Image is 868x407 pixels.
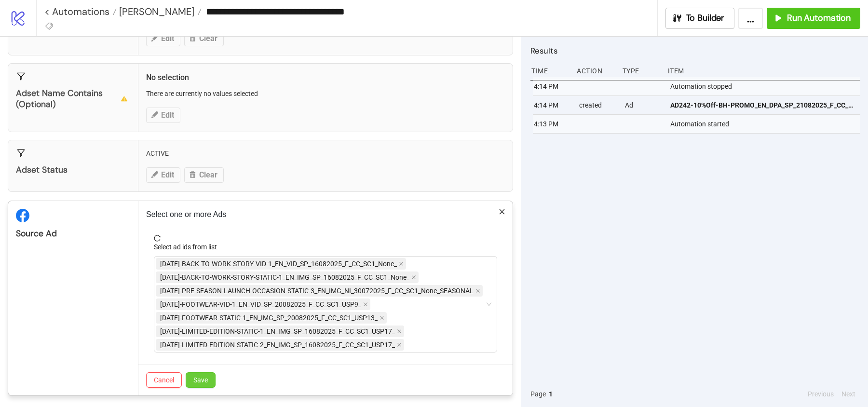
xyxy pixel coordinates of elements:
[16,228,130,239] div: Source Ad
[475,288,480,293] span: close
[839,389,858,399] button: Next
[154,242,223,252] label: Select ad ids from list
[160,312,378,323] span: [DATE]-FOOTWEAR-STATIC-1_EN_IMG_SP_20082025_F_CC_SC1_USP13_
[665,8,735,29] button: To Builder
[578,96,617,114] div: created
[667,62,860,80] div: Item
[146,209,505,220] p: Select one or more Ads
[156,312,387,324] span: AD231-FOOTWEAR-STATIC-1_EN_IMG_SP_20082025_F_CC_SC1_USP13_
[805,389,837,399] button: Previous
[193,376,208,384] span: Save
[156,258,406,270] span: AD221-BACK-TO-WORK-STORY-VID-1_EN_VID_SP_16082025_F_CC_SC1_None_
[533,96,571,114] div: 4:14 PM
[530,62,569,80] div: Time
[186,372,216,388] button: Save
[499,208,505,215] span: close
[117,7,202,16] a: [PERSON_NAME]
[670,100,856,110] span: AD242-10%Off-BH-PROMO_EN_DPA_SP_21082025_F_CC_None_USP1_BANK-HOLIDAY-SALE
[530,389,546,399] span: Page
[767,8,860,29] button: Run Automation
[154,235,497,242] span: reload
[156,298,370,310] span: AD233-FOOTWEAR-VID-1_EN_VID_SP_20082025_F_CC_SC1_USP9_
[44,7,117,16] a: < Automations
[669,115,863,133] div: Automation started
[686,13,725,24] span: To Builder
[399,261,404,266] span: close
[624,96,663,114] div: Ad
[670,96,856,114] a: AD242-10%Off-BH-PROMO_EN_DPA_SP_21082025_F_CC_None_USP1_BANK-HOLIDAY-SALE
[622,62,660,80] div: Type
[156,285,483,297] span: AD198-PRE-SEASON-LAUNCH-OCCASION-STATIC-3_EN_IMG_NI_30072025_F_CC_SC1_None_SEASONAL
[533,77,571,95] div: 4:14 PM
[154,376,174,384] span: Cancel
[160,258,397,269] span: [DATE]-BACK-TO-WORK-STORY-VID-1_EN_VID_SP_16082025_F_CC_SC1_None_
[397,329,402,334] span: close
[546,389,556,399] button: 1
[156,326,404,337] span: AD213-LIMITED-EDITION-STATIC-1_EN_IMG_SP_16082025_F_CC_SC1_USP17_
[156,271,419,283] span: AD218-BACK-TO-WORK-STORY-STATIC-1_EN_IMG_SP_16082025_F_CC_SC1_None_
[160,299,361,310] span: [DATE]-FOOTWEAR-VID-1_EN_VID_SP_20082025_F_CC_SC1_USP9_
[787,13,851,24] span: Run Automation
[411,275,416,280] span: close
[533,115,571,133] div: 4:13 PM
[669,77,863,95] div: Automation stopped
[576,62,614,80] div: Action
[160,326,395,337] span: [DATE]-LIMITED-EDITION-STATIC-1_EN_IMG_SP_16082025_F_CC_SC1_USP17_
[738,8,763,29] button: ...
[530,44,860,57] h2: Results
[156,339,404,351] span: AD214-LIMITED-EDITION-STATIC-2_EN_IMG_SP_16082025_F_CC_SC1_USP17_
[160,285,474,296] span: [DATE]-PRE-SEASON-LAUNCH-OCCASION-STATIC-3_EN_IMG_NI_30072025_F_CC_SC1_None_SEASONAL
[397,342,402,347] span: close
[146,372,182,388] button: Cancel
[363,302,368,307] span: close
[380,315,384,320] span: close
[160,272,409,283] span: [DATE]-BACK-TO-WORK-STORY-STATIC-1_EN_IMG_SP_16082025_F_CC_SC1_None_
[160,339,395,350] span: [DATE]-LIMITED-EDITION-STATIC-2_EN_IMG_SP_16082025_F_CC_SC1_USP17_
[117,5,194,18] span: [PERSON_NAME]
